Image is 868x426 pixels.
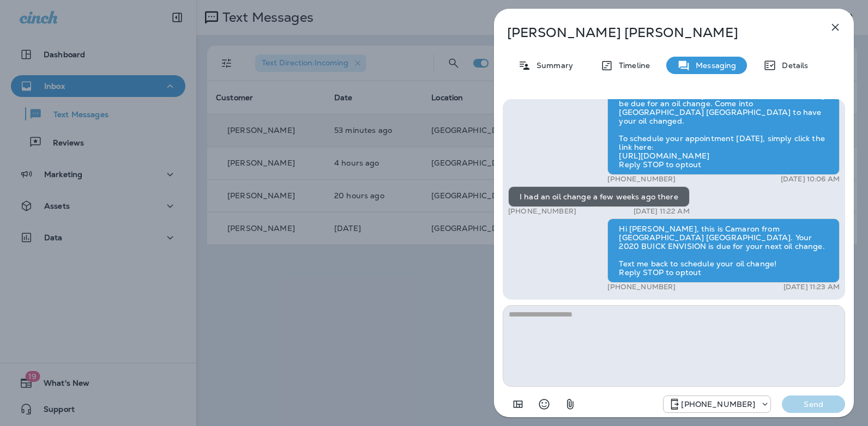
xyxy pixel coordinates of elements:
p: [DATE] 10:06 AM [781,175,840,184]
div: I had an oil change a few weeks ago there [508,186,690,207]
div: Hi [PERSON_NAME], this is Camaron from [GEOGRAPHIC_DATA] [GEOGRAPHIC_DATA]. Your 2020 BUICK ENVIS... [607,218,840,283]
button: Select an emoji [533,393,555,415]
p: Summary [531,61,573,70]
p: [PHONE_NUMBER] [607,283,676,291]
p: Details [776,61,808,70]
div: +1 (984) 409-9300 [664,398,770,411]
p: Timeline [613,61,650,70]
p: [PHONE_NUMBER] [607,175,676,184]
p: [DATE] 11:22 AM [634,207,690,216]
p: [PHONE_NUMBER] [508,207,576,216]
p: [DATE] 11:23 AM [783,283,840,291]
p: Messaging [690,61,736,70]
p: [PHONE_NUMBER] [681,400,755,409]
p: [PERSON_NAME] [PERSON_NAME] [507,25,805,40]
div: Hi [PERSON_NAME], your 2020 BUICK ENVISION may be due for an oil change. Come into [GEOGRAPHIC_DA... [607,84,840,175]
button: Add in a premade template [507,393,529,415]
